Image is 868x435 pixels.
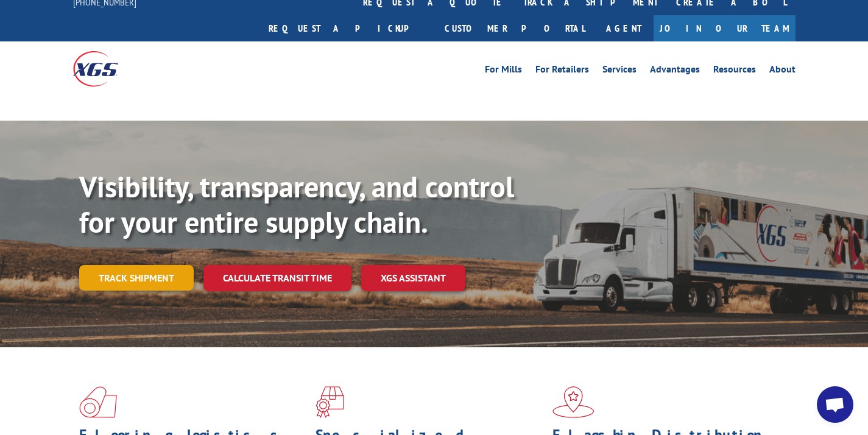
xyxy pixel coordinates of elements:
b: Visibility, transparency, and control for your entire supply chain. [79,168,514,241]
a: Resources [713,65,756,78]
a: Request a pickup [259,15,436,41]
a: Calculate transit time [203,265,351,291]
img: xgs-icon-total-supply-chain-intelligence-red [79,386,117,418]
a: Advantages [650,65,700,78]
div: Open chat [817,386,853,423]
a: Agent [594,15,654,41]
a: XGS ASSISTANT [361,265,465,291]
img: xgs-icon-focused-on-flooring-red [316,386,344,418]
a: Join Our Team [654,15,796,41]
img: xgs-icon-flagship-distribution-model-red [552,386,595,418]
a: For Mills [485,65,522,78]
a: Track shipment [79,265,194,291]
a: About [769,65,796,78]
a: Services [602,65,637,78]
a: For Retailers [535,65,589,78]
a: Customer Portal [436,15,594,41]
